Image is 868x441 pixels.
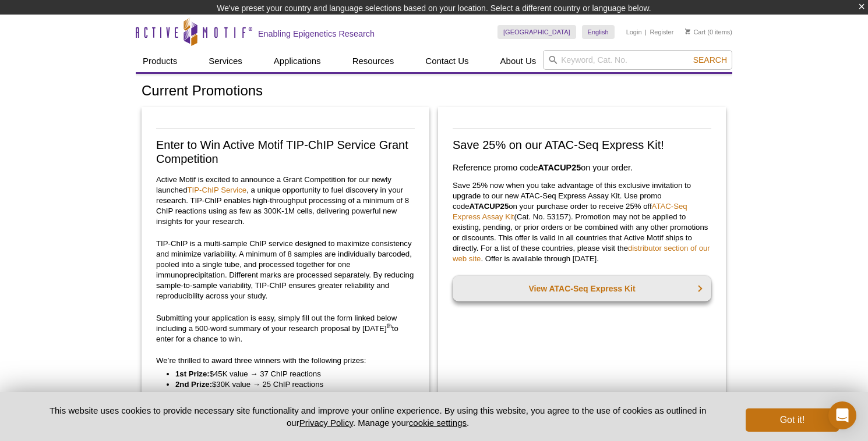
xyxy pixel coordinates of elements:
button: Search [690,55,731,65]
a: Contact Us [418,50,475,72]
li: (0 items) [685,25,732,39]
a: distributor section of our web site [453,244,710,263]
button: Got it! [746,408,839,432]
p: We’re thrilled to award three winners with the following prizes: [156,355,415,366]
a: Services [202,50,249,72]
a: English [582,25,615,39]
img: Your Cart [685,29,690,34]
p: This website uses cookies to provide necessary site functionality and improve your online experie... [29,404,726,429]
img: Save on ATAC-Seq Express Assay Kit [453,128,711,129]
strong: ATACUP25 [470,202,509,211]
li: $20K value → 16 ChIP reactions [175,390,403,400]
h2: Save 25% on our ATAC-Seq Express Kit! [453,138,711,152]
p: Submitting your application is easy, simply fill out the form linked below including a 500-word s... [156,313,415,344]
img: TIP-ChIP Service Grant Competition [156,128,415,129]
a: Applications [267,50,328,72]
p: Save 25% now when you take advantage of this exclusive invitation to upgrade to our new ATAC-Seq ... [453,180,711,264]
a: Products [136,50,184,72]
div: Open Intercom Messenger [828,401,856,429]
h2: Enter to Win Active Motif TIP-ChIP Service Grant Competition [156,138,415,166]
li: $45K value → 37 ChIP reactions [175,369,403,379]
p: TIP-ChIP is a multi-sample ChIP service designed to maximize consistency and minimize variability... [156,239,415,301]
strong: ATACUP25 [538,163,581,172]
a: View ATAC-Seq Express Kit [453,276,711,301]
strong: 1st Prize: [175,369,210,378]
a: Resources [345,50,401,72]
strong: 2nd Prize: [175,380,212,389]
a: About Us [493,50,544,72]
sup: th [387,322,392,329]
button: cookie settings [409,418,467,428]
a: Cart [685,28,705,36]
a: Register [650,28,673,36]
li: $30K value → 25 ChIP reactions [175,379,403,390]
p: Active Motif is excited to announce a Grant Competition for our newly launched , a unique opportu... [156,175,415,227]
a: TIP-ChIP Service [188,186,247,194]
h2: Enabling Epigenetics Research [258,29,375,39]
a: [GEOGRAPHIC_DATA] [497,25,576,39]
h3: Reference promo code on your order. [453,161,711,175]
input: Keyword, Cat. No. [543,50,732,70]
strong: 3rd Prize: [175,390,210,399]
a: Privacy Policy [299,418,353,428]
h1: Current Promotions [142,83,726,100]
span: Search [693,55,727,65]
a: Login [626,28,642,36]
li: | [645,25,647,39]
